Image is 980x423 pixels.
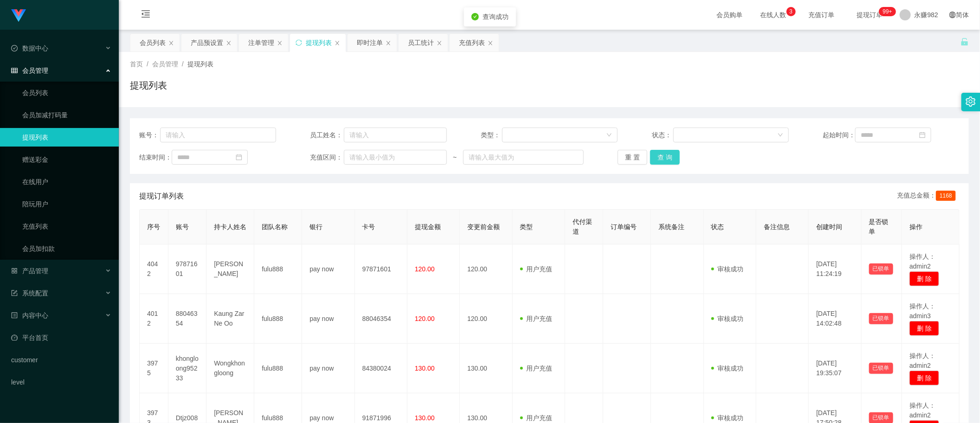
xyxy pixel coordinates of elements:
[344,150,447,165] input: 请输入最小值为
[520,315,553,322] span: 用户充值
[966,96,976,107] i: 图标: setting
[408,34,434,51] div: 员工统计
[386,40,391,46] i: 图标: close
[11,67,18,74] i: 图标: table
[949,12,956,18] i: 图标: global
[909,352,935,369] span: 操作人：admin2
[804,12,839,18] span: 充值订单
[909,371,939,385] button: 删 除
[147,60,148,68] span: /
[869,263,893,275] button: 已锁单
[344,128,447,142] input: 请输入
[711,265,744,273] span: 审核成功
[618,150,647,165] button: 重 置
[11,373,111,391] a: level
[206,344,254,393] td: Wongkhongloong
[130,0,161,30] i: 图标: menu-fold
[787,7,796,16] sup: 3
[488,40,493,46] i: 图标: close
[302,294,355,344] td: pay now
[22,128,111,147] a: 提现列表
[11,328,111,347] a: 图标: dashboard平台首页
[355,344,407,393] td: 84380024
[362,223,375,231] span: 卡号
[11,268,18,274] i: 图标: appstore-o
[471,13,479,20] i: icon: check-circle
[22,217,111,236] a: 充值列表
[160,128,276,142] input: 请输入
[711,365,744,372] span: 审核成功
[11,67,48,74] span: 会员管理
[809,294,861,344] td: [DATE] 14:02:48
[248,34,274,51] div: 注单管理
[483,13,509,20] span: 查询成功
[869,218,889,235] span: 是否锁单
[130,78,167,92] h1: 提现列表
[573,218,592,235] span: 代付渠道
[355,244,407,294] td: 97871601
[520,265,553,273] span: 用户充值
[809,344,861,393] td: [DATE] 19:35:07
[460,294,512,344] td: 120.00
[168,294,206,344] td: 88046354
[310,130,344,140] span: 员工姓名：
[415,315,435,322] span: 120.00
[11,290,18,296] i: 图标: form
[463,150,584,165] input: 请输入最大值为
[520,414,553,422] span: 用户充值
[140,34,166,51] div: 会员列表
[869,363,893,374] button: 已锁单
[11,267,48,275] span: 产品管理
[22,173,111,191] a: 在线用户
[302,344,355,393] td: pay now
[909,302,935,320] span: 操作人：admin3
[909,253,935,270] span: 操作人：admin2
[140,244,168,294] td: 4042
[852,12,888,18] span: 提现订单
[415,223,441,231] span: 提现金额
[520,223,533,231] span: 类型
[658,223,684,231] span: 系统备注
[711,414,744,422] span: 审核成功
[139,191,184,202] span: 提现订单列表
[879,7,896,16] sup: 260
[187,60,213,68] span: 提现列表
[606,132,612,139] i: 图标: down
[206,294,254,344] td: Kaung Zar Ne Oo
[22,195,111,213] a: 陪玩用户
[447,153,463,162] span: ~
[611,223,637,231] span: 订单编号
[809,244,861,294] td: [DATE] 11:24:19
[11,351,111,369] a: customer
[520,365,553,372] span: 用户充值
[481,130,503,140] span: 类型：
[152,60,178,68] span: 会员管理
[254,294,302,344] td: fulu888
[357,34,383,51] div: 即时注单
[11,312,48,319] span: 内容中心
[909,321,939,336] button: 删 除
[415,414,435,422] span: 130.00
[459,34,485,51] div: 充值列表
[236,154,242,160] i: 图标: calendar
[226,40,232,46] i: 图标: close
[652,130,673,140] span: 状态：
[182,60,184,68] span: /
[467,223,500,231] span: 变更前金额
[176,223,189,231] span: 账号
[711,223,724,231] span: 状态
[139,130,160,140] span: 账号：
[206,244,254,294] td: [PERSON_NAME]
[306,34,332,51] div: 提现列表
[309,223,322,231] span: 银行
[262,223,288,231] span: 团队名称
[897,191,960,202] div: 充值总金额：
[22,106,111,124] a: 会员加减打码量
[764,223,790,231] span: 备注信息
[11,312,18,319] i: 图标: profile
[909,271,939,286] button: 删 除
[168,344,206,393] td: khongloong95233
[214,223,246,231] span: 持卡人姓名
[437,40,442,46] i: 图标: close
[254,244,302,294] td: fulu888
